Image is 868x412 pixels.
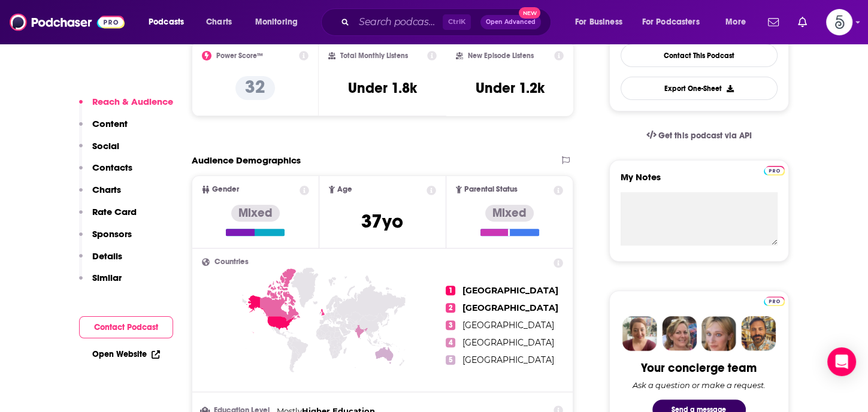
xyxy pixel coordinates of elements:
button: Social [79,140,119,162]
p: Reach & Audience [92,96,173,107]
div: Your concierge team [641,360,757,375]
p: Rate Card [92,206,137,217]
a: Open Website [92,349,160,359]
button: Charts [79,184,121,206]
span: Podcasts [149,14,184,31]
span: 4 [446,338,455,347]
span: For Podcasters [642,14,700,31]
p: Contacts [92,162,132,173]
p: Social [92,140,119,152]
h2: Audience Demographics [192,154,301,166]
h2: New Episode Listens [468,51,534,60]
span: [GEOGRAPHIC_DATA] [462,355,554,365]
button: open menu [717,13,761,32]
span: Age [337,186,352,193]
span: Ctrl K [443,14,471,30]
p: Charts [92,184,121,195]
div: Search podcasts, credits, & more... [332,8,562,36]
button: Sponsors [79,228,132,250]
span: Get this podcast via API [658,131,751,141]
button: open menu [634,13,717,32]
button: Open AdvancedNew [480,15,541,29]
button: Similar [79,272,122,294]
h3: Under 1.8k [348,79,417,97]
input: Search podcasts, credits, & more... [354,13,443,32]
p: 32 [235,76,275,100]
span: 1 [446,286,455,295]
button: Export One-Sheet [621,77,778,100]
button: Contact Podcast [79,316,173,338]
a: Show notifications dropdown [793,12,812,32]
span: New [519,7,540,19]
span: [GEOGRAPHIC_DATA] [462,337,554,348]
span: More [725,14,746,31]
h2: Total Monthly Listens [340,51,408,60]
span: Countries [214,258,249,266]
button: Details [79,250,122,272]
p: Details [92,250,122,262]
span: 37 yo [361,210,403,233]
a: Pro website [764,164,785,175]
span: [GEOGRAPHIC_DATA] [462,320,554,331]
div: Open Intercom Messenger [827,347,856,376]
button: open menu [140,13,199,32]
span: 3 [446,320,455,330]
img: Podchaser - Follow, Share and Rate Podcasts [10,11,125,34]
img: Jules Profile [701,316,736,351]
img: Podchaser Pro [764,166,785,175]
button: Reach & Audience [79,96,173,118]
button: Contacts [79,162,132,184]
span: 2 [446,303,455,313]
span: Parental Status [464,186,518,193]
span: Charts [206,14,232,31]
img: Podchaser Pro [764,296,785,306]
p: Similar [92,272,122,283]
p: Content [92,118,128,129]
a: Pro website [764,295,785,306]
button: Show profile menu [826,9,852,35]
img: Barbara Profile [662,316,697,351]
button: Content [79,118,128,140]
img: Jon Profile [741,316,776,351]
span: 5 [446,355,455,365]
a: Charts [198,13,239,32]
h3: Under 1.2k [476,79,545,97]
a: Contact This Podcast [621,44,778,67]
label: My Notes [621,171,778,192]
span: For Business [575,14,622,31]
button: Rate Card [79,206,137,228]
div: Mixed [485,205,534,222]
span: [GEOGRAPHIC_DATA] [462,302,558,313]
span: Monitoring [255,14,298,31]
span: Gender [212,186,239,193]
p: Sponsors [92,228,132,240]
span: Open Advanced [486,19,536,25]
button: open menu [247,13,313,32]
span: Logged in as Spiral5-G2 [826,9,852,35]
h2: Power Score™ [216,51,263,60]
div: Mixed [231,205,280,222]
img: Sydney Profile [622,316,657,351]
img: User Profile [826,9,852,35]
span: [GEOGRAPHIC_DATA] [462,285,558,296]
div: Ask a question or make a request. [633,380,766,390]
a: Show notifications dropdown [763,12,784,32]
button: open menu [567,13,637,32]
a: Get this podcast via API [637,121,761,150]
